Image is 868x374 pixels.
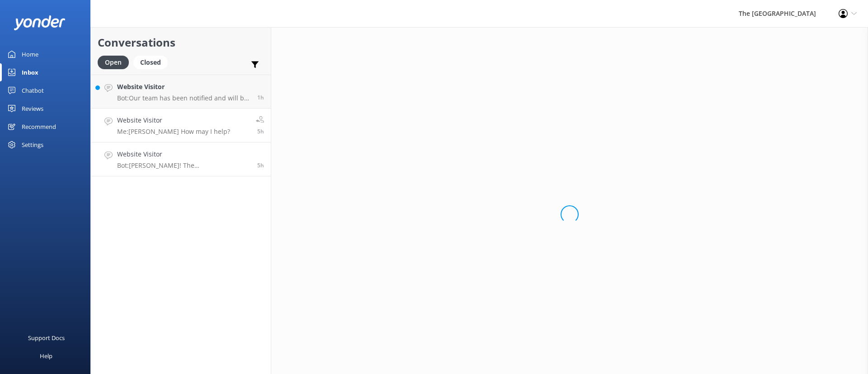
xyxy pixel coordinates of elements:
p: Bot: Our team has been notified and will be with you as soon as possible. Alternatively, you can ... [117,94,250,102]
a: Website VisitorBot:Our team has been notified and will be with you as soon as possible. Alternati... [91,75,271,109]
div: Help [40,347,52,365]
a: Website VisitorMe:[PERSON_NAME] How may I help?5h [91,109,271,142]
span: Oct 13 2025 03:40pm (UTC -10:00) Pacific/Honolulu [257,128,264,135]
a: Open [98,57,133,67]
p: Me: [PERSON_NAME] How may I help? [117,128,230,136]
a: Website VisitorBot:[PERSON_NAME]! The [GEOGRAPHIC_DATA] offers wedding packages that can be tailo... [91,142,271,176]
h4: Website Visitor [117,149,250,159]
h2: Conversations [98,34,264,51]
h4: Website Visitor [117,115,230,125]
h4: Website Visitor [117,82,250,92]
div: Chatbot [22,81,44,99]
div: Support Docs [28,329,65,347]
div: Inbox [22,63,38,81]
span: Oct 13 2025 03:39pm (UTC -10:00) Pacific/Honolulu [257,161,264,169]
div: Open [98,56,129,69]
div: Home [22,45,38,63]
div: Closed [133,56,168,69]
span: Oct 13 2025 07:39pm (UTC -10:00) Pacific/Honolulu [257,94,264,101]
img: yonder-white-logo.png [14,15,66,30]
a: Closed [133,57,172,67]
div: Recommend [22,118,56,136]
p: Bot: [PERSON_NAME]! The [GEOGRAPHIC_DATA] offers wedding packages that can be tailored to your pr... [117,161,250,170]
div: Reviews [22,99,43,118]
div: Settings [22,136,43,154]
